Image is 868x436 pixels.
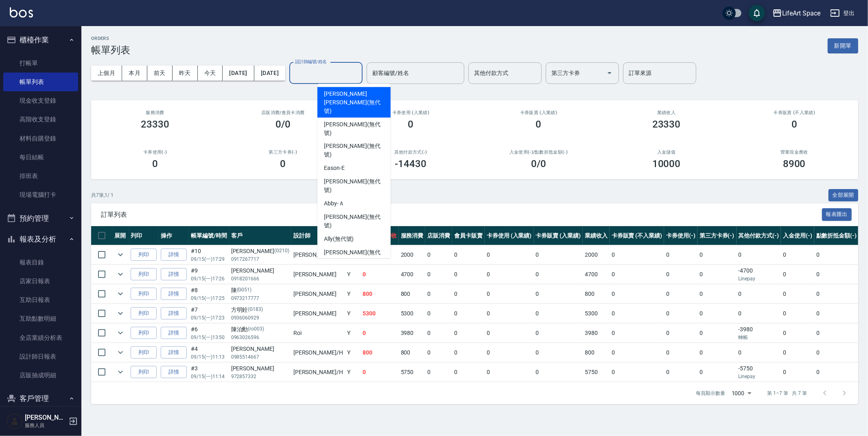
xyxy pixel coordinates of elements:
td: 800 [399,284,426,304]
td: 0 [814,324,859,343]
td: 4700 [583,265,610,284]
button: 新開單 [828,38,858,53]
td: -4700 [737,265,781,284]
p: 0985514667 [231,353,289,361]
p: 共 7 筆, 1 / 1 [91,192,114,199]
td: 0 [737,245,781,264]
th: 業績收入 [583,226,610,245]
button: 預約管理 [3,208,78,229]
td: 0 [425,343,452,362]
td: 0 [781,245,814,264]
button: 報表匯出 [822,208,852,221]
h2: 卡券販賣 (入業績) [484,110,593,115]
h2: 業績收入 [612,110,721,115]
td: 0 [452,265,485,284]
h3: 0 [408,119,413,130]
td: 0 [452,324,485,343]
a: 排班表 [3,167,78,185]
p: 第 1–7 筆 共 7 筆 [767,390,807,397]
p: 0936060929 [231,314,289,321]
p: 0918201666 [231,275,289,282]
td: 0 [664,284,697,304]
button: 列印 [131,249,157,261]
button: Open [603,66,616,79]
td: 0 [485,245,534,264]
td: 0 [485,343,534,362]
th: 展開 [112,226,129,245]
h2: 卡券販賣 (不入業績) [740,110,848,115]
td: #9 [189,265,229,284]
td: 3980 [583,324,610,343]
td: [PERSON_NAME] /H [291,343,345,362]
th: 卡券販賣 (不入業績) [610,226,664,245]
button: 列印 [131,307,157,320]
a: 報表匯出 [822,210,852,218]
button: 報表及分析 [3,229,78,250]
td: 0 [781,265,814,284]
td: -5750 [737,363,781,382]
td: 5300 [583,304,610,323]
th: 卡券使用 (入業績) [485,226,534,245]
th: 設計師 [291,226,345,245]
div: LifeArt Space [782,8,820,18]
button: 列印 [131,327,157,339]
th: 其他付款方式(-) [737,226,781,245]
td: 0 [737,284,781,304]
th: 列印 [129,226,159,245]
td: 0 [534,304,583,323]
td: 0 [610,265,664,284]
td: 0 [361,324,399,343]
p: 服務人員 [25,422,66,429]
h3: 0 [152,158,158,170]
td: 0 [534,343,583,362]
a: 高階收支登錄 [3,110,78,129]
td: 0 [485,363,534,382]
h2: ORDERS [91,36,130,41]
td: 800 [361,343,399,362]
a: 現場電腦打卡 [3,185,78,204]
td: 4700 [399,265,426,284]
button: 客戶管理 [3,388,78,409]
td: 0 [697,304,737,323]
td: 0 [485,265,534,284]
a: 詳情 [161,327,187,339]
td: 0 [697,284,737,304]
a: 設計師日報表 [3,347,78,366]
th: 操作 [159,226,189,245]
a: 全店業績分析表 [3,328,78,347]
td: 0 [610,245,664,264]
td: 0 [425,304,452,323]
td: 0 [610,324,664,343]
span: Eason -E [324,164,345,173]
button: 上個月 [91,66,122,81]
td: Roi [291,324,345,343]
td: 0 [485,324,534,343]
h3: 服務消費 [101,110,209,115]
td: #8 [189,284,229,304]
td: 0 [425,265,452,284]
h2: 入金使用(-) /點數折抵金額(-) [484,150,593,155]
button: 列印 [131,288,157,300]
td: [PERSON_NAME] [291,304,345,323]
h2: 卡券使用(-) [101,150,209,155]
td: [PERSON_NAME] [291,265,345,284]
td: Y [345,284,361,304]
h3: 23330 [141,119,169,130]
td: 0 [452,304,485,323]
button: expand row [114,346,127,359]
td: 5300 [361,304,399,323]
td: 0 [781,304,814,323]
td: 3980 [399,324,426,343]
h2: 其他付款方式(-) [356,150,465,155]
td: 0 [664,324,697,343]
td: 0 [452,363,485,382]
p: (G183) [248,306,263,314]
td: 0 [814,245,859,264]
td: Y [345,304,361,323]
span: [PERSON_NAME] (無代號) [324,213,384,230]
h3: -14430 [395,158,427,170]
a: 店家日報表 [3,272,78,291]
td: 0 [697,324,737,343]
div: 方明銓 [231,306,289,314]
td: 0 [610,343,664,362]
